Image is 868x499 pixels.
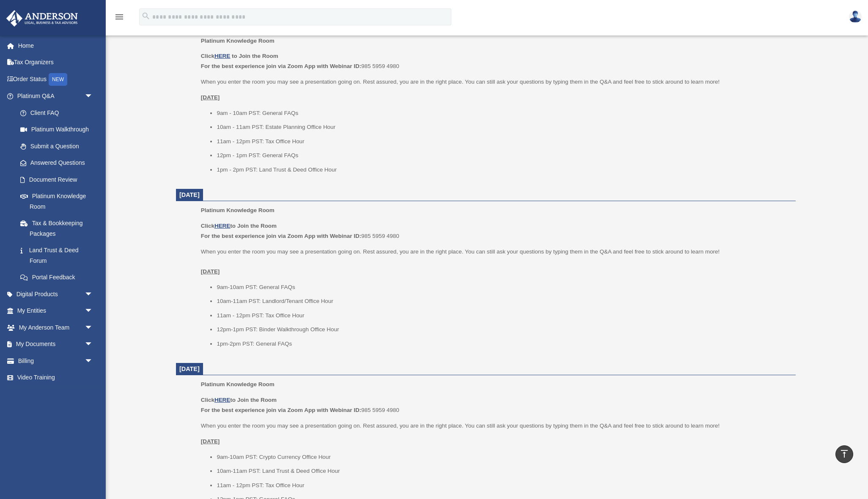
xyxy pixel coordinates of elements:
a: Platinum Knowledge Room [12,188,102,215]
p: 985 5959 4980 [201,395,790,415]
b: Click to Join the Room [201,397,277,403]
span: Platinum Knowledge Room [201,381,275,387]
span: arrow_drop_down [85,88,102,105]
li: 11am - 12pm PST: Tax Office Hour [217,136,790,147]
span: arrow_drop_down [85,286,102,303]
i: vertical_align_top [839,449,849,459]
a: My Documentsarrow_drop_down [6,336,106,353]
img: Anderson Advisors Platinum Portal [4,10,80,27]
p: 985 5959 4980 [201,221,790,241]
b: to Join the Room [232,53,278,59]
li: 9am-10am PST: Crypto Currency Office Hour [217,452,790,462]
b: For the best experience join via Zoom App with Webinar ID: [201,233,361,239]
li: 9am - 10am PST: General FAQs [217,108,790,118]
a: Land Trust & Deed Forum [12,242,106,269]
a: menu [114,15,124,22]
span: [DATE] [179,191,200,198]
p: When you enter the room you may see a presentation going on. Rest assured, you are in the right p... [201,77,790,87]
li: 11am - 12pm PST: Tax Office Hour [217,311,790,321]
a: My Anderson Teamarrow_drop_down [6,319,106,336]
p: When you enter the room you may see a presentation going on. Rest assured, you are in the right p... [201,421,790,431]
span: arrow_drop_down [85,336,102,353]
a: Tax Organizers [6,54,106,71]
a: Digital Productsarrow_drop_down [6,286,106,303]
a: Submit a Question [12,138,106,155]
a: Answered Questions [12,155,106,172]
i: menu [114,12,124,22]
a: Document Review [12,171,106,188]
span: Platinum Knowledge Room [201,38,275,44]
li: 10am-11am PST: Landlord/Tenant Office Hour [217,296,790,306]
p: 985 5959 4980 [201,51,790,71]
a: HERE [214,53,230,59]
li: 12pm - 1pm PST: General FAQs [217,150,790,161]
a: Order StatusNEW [6,71,106,88]
a: Billingarrow_drop_down [6,352,106,369]
i: search [141,11,151,21]
a: Platinum Q&Aarrow_drop_down [6,88,106,105]
a: Portal Feedback [12,269,106,286]
b: For the best experience join via Zoom App with Webinar ID: [201,407,361,413]
li: 10am - 11am PST: Estate Planning Office Hour [217,122,790,132]
li: 1pm - 2pm PST: Land Trust & Deed Office Hour [217,165,790,175]
a: Home [6,37,106,54]
span: [DATE] [179,365,200,372]
u: [DATE] [201,94,220,101]
a: My Entitiesarrow_drop_down [6,303,106,319]
li: 11am - 12pm PST: Tax Office Hour [217,480,790,491]
span: arrow_drop_down [85,303,102,320]
div: NEW [49,73,67,86]
a: vertical_align_top [835,445,853,463]
p: When you enter the room you may see a presentation going on. Rest assured, you are in the right p... [201,247,790,277]
u: [DATE] [201,268,220,275]
span: arrow_drop_down [85,319,102,336]
li: 12pm-1pm PST: Binder Walkthrough Office Hour [217,324,790,335]
b: For the best experience join via Zoom App with Webinar ID: [201,63,361,69]
b: Click [201,53,232,59]
li: 9am-10am PST: General FAQs [217,282,790,292]
span: Platinum Knowledge Room [201,207,275,213]
a: Platinum Walkthrough [12,121,106,138]
a: HERE [214,223,230,229]
a: HERE [214,397,230,403]
span: arrow_drop_down [85,352,102,370]
u: [DATE] [201,438,220,444]
a: Video Training [6,369,106,386]
b: Click to Join the Room [201,223,277,229]
img: User Pic [849,11,862,23]
li: 1pm-2pm PST: General FAQs [217,339,790,349]
a: Client FAQ [12,104,106,121]
a: Tax & Bookkeeping Packages [12,215,106,242]
li: 10am-11am PST: Land Trust & Deed Office Hour [217,466,790,476]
